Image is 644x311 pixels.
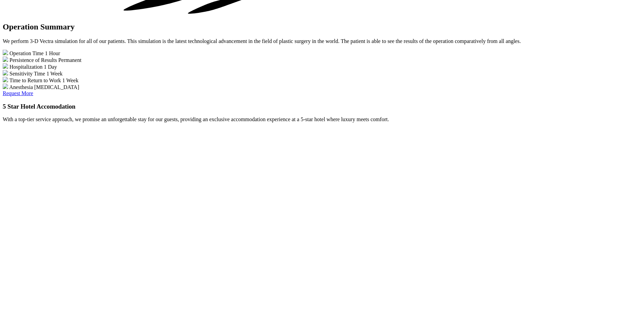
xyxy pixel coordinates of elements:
span: 1 Day [44,64,57,70]
img: summary_1.png [3,50,8,55]
span: Time to Return to Work [9,77,61,83]
img: summary_4.png [3,70,8,75]
span: Operation Time [9,50,44,56]
img: summary_2.png [3,57,8,62]
p: With a top-tier service approach, we promise an unforgettable stay for our guests, providing an e... [3,116,641,123]
img: summary_6.png [3,84,8,89]
span: Anesthesia [9,84,33,90]
span: [MEDICAL_DATA] [34,84,79,90]
span: 1 Week [62,77,78,83]
span: 1 Week [46,71,63,76]
h3: 5 Star Hotel Accomodation [3,103,641,110]
span: Sensitivity Time [9,71,45,76]
span: 1 Hour [45,50,60,56]
p: We perform 3-D Vectra simulation for all of our patients. This simulation is the latest technolog... [3,38,641,44]
a: Request More [3,90,33,96]
h2: Operation Summary [3,22,641,31]
img: summary_3.png [3,63,8,69]
span: Hospitalization [9,64,43,70]
span: Persistence of Results [9,57,57,63]
span: Permanent [58,57,81,63]
img: summary_5.png [3,77,8,82]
